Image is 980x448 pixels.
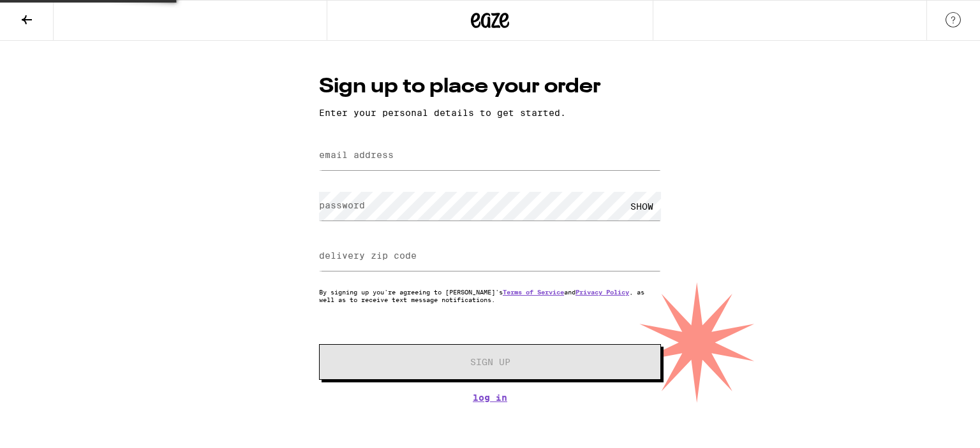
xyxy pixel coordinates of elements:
div: SHOW [623,192,661,220]
p: By signing up you're agreeing to [PERSON_NAME]'s and , as well as to receive text message notific... [319,288,661,303]
label: password [319,200,365,210]
button: Sign Up [319,344,661,380]
span: Hi. Need any help? [8,9,92,19]
a: Terms of Service [503,288,564,296]
input: delivery zip code [319,242,661,271]
label: email address [319,150,394,160]
h1: Sign up to place your order [319,73,661,101]
span: Sign Up [470,358,510,366]
a: Privacy Policy [575,288,629,296]
a: Log In [319,393,661,403]
input: email address [319,141,661,170]
label: delivery zip code [319,250,417,261]
p: Enter your personal details to get started. [319,108,661,118]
